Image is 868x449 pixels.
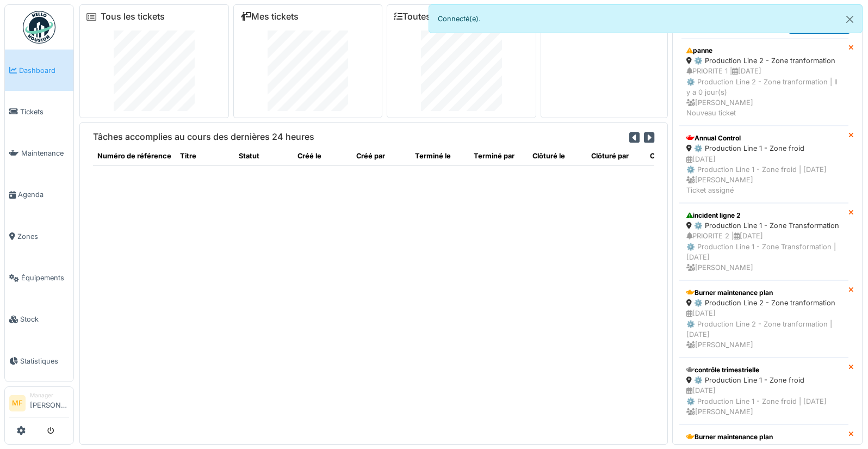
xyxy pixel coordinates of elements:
[686,231,841,273] div: PRIORITE 2 | [DATE] ⚙️ Production Line 1 - Zone Transformation | [DATE] [PERSON_NAME]
[686,365,841,375] div: contrôle trimestrielle
[21,148,69,158] span: Maintenance
[20,356,69,366] span: Statistiques
[93,146,176,166] th: Numéro de référence
[176,146,234,166] th: Titre
[5,174,73,216] a: Agenda
[293,146,352,166] th: Créé le
[686,46,841,56] div: panne
[679,126,848,203] a: Annual Control ⚙️ Production Line 1 - Zone froid [DATE]⚙️ Production Line 1 - Zone froid | [DATE]...
[686,308,841,350] div: [DATE] ⚙️ Production Line 2 - Zone tranformation | [DATE] [PERSON_NAME]
[5,91,73,132] a: Tickets
[9,391,69,417] a: MF Manager[PERSON_NAME]
[5,257,73,298] a: Équipements
[411,146,469,166] th: Terminé le
[679,358,848,425] a: contrôle trimestrielle ⚙️ Production Line 1 - Zone froid [DATE]⚙️ Production Line 1 - Zone froid ...
[19,65,69,76] span: Dashboard
[686,133,841,143] div: Annual Control
[5,133,73,174] a: Maintenance
[352,146,411,166] th: Créé par
[686,143,841,153] div: ⚙️ Production Line 1 - Zone froid
[234,146,293,166] th: Statut
[686,211,841,220] div: incident ligne 2
[21,273,69,283] span: Équipements
[686,66,841,118] div: PRIORITE 1 | [DATE] ⚙️ Production Line 2 - Zone tranformation | Il y a 0 jour(s) [PERSON_NAME] No...
[394,11,475,22] a: Toutes les tâches
[686,288,841,298] div: Burner maintenance plan
[686,385,841,417] div: [DATE] ⚙️ Production Line 1 - Zone froid | [DATE] [PERSON_NAME]
[30,391,69,415] li: [PERSON_NAME]
[93,132,314,142] h6: Tâches accomplies au cours des dernières 24 heures
[18,189,69,200] span: Agenda
[20,314,69,324] span: Stock
[20,107,69,117] span: Tickets
[23,11,55,44] img: Badge_color-CXgf-gQk.svg
[5,340,73,382] a: Statistiques
[101,11,165,22] a: Tous les tickets
[240,11,299,22] a: Mes tickets
[679,280,848,358] a: Burner maintenance plan ⚙️ Production Line 2 - Zone tranformation [DATE]⚙️ Production Line 2 - Zo...
[9,395,26,411] li: MF
[686,154,841,196] div: [DATE] ⚙️ Production Line 1 - Zone froid | [DATE] [PERSON_NAME] Ticket assigné
[5,216,73,257] a: Zones
[5,299,73,340] a: Stock
[686,56,841,66] div: ⚙️ Production Line 2 - Zone tranformation
[528,146,587,166] th: Clôturé le
[17,231,69,242] span: Zones
[587,146,646,166] th: Clôturé par
[686,220,841,231] div: ⚙️ Production Line 1 - Zone Transformation
[686,375,841,385] div: ⚙️ Production Line 1 - Zone froid
[30,391,69,399] div: Manager
[679,203,848,280] a: incident ligne 2 ⚙️ Production Line 1 - Zone Transformation PRIORITE 2 |[DATE]⚙️ Production Line ...
[686,432,841,442] div: Burner maintenance plan
[469,146,528,166] th: Terminé par
[686,298,841,308] div: ⚙️ Production Line 2 - Zone tranformation
[5,50,73,91] a: Dashboard
[646,146,716,166] th: Commentaire final
[679,38,848,126] a: panne ⚙️ Production Line 2 - Zone tranformation PRIORITE 1 |[DATE]⚙️ Production Line 2 - Zone tra...
[838,5,862,34] button: Close
[429,4,863,33] div: Connecté(e).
